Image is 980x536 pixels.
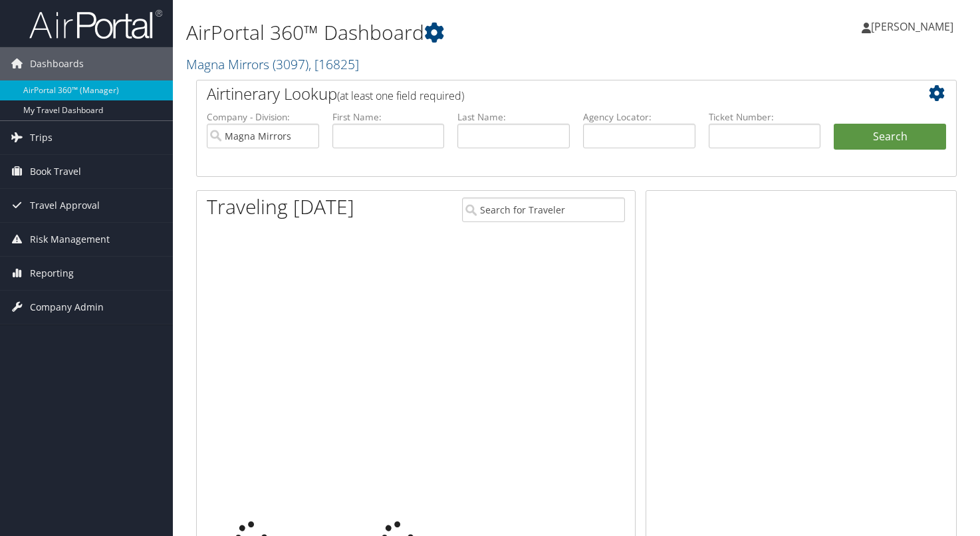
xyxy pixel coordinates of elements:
[308,55,359,73] span: , [ 16825 ]
[30,189,100,222] span: Travel Approval
[207,82,883,105] h2: Airtinerary Lookup
[337,88,464,103] span: (at least one field required)
[29,9,162,40] img: airportal-logo.png
[207,193,354,221] h1: Traveling [DATE]
[30,121,53,154] span: Trips
[30,257,74,290] span: Reporting
[30,291,104,324] span: Company Admin
[30,47,84,80] span: Dashboards
[30,223,110,256] span: Risk Management
[709,110,821,124] label: Ticket Number:
[871,19,953,34] span: [PERSON_NAME]
[462,198,625,222] input: Search for Traveler
[273,55,308,73] span: ( 3097 )
[332,110,445,124] label: First Name:
[186,19,707,47] h1: AirPortal 360™ Dashboard
[834,124,946,150] button: Search
[186,55,359,73] a: Magna Mirrors
[862,7,967,47] a: [PERSON_NAME]
[30,155,81,188] span: Book Travel
[457,110,570,124] label: Last Name:
[207,110,319,124] label: Company - Division:
[583,110,695,124] label: Agency Locator:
